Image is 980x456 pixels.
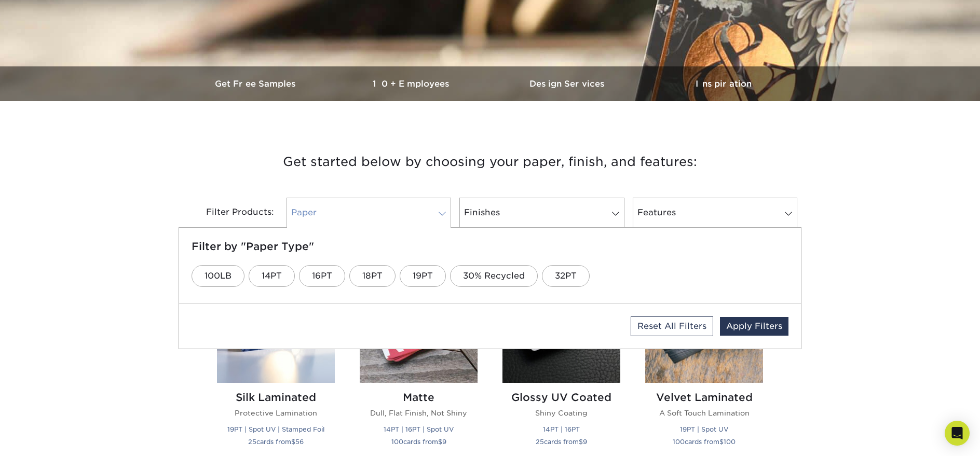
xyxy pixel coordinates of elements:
span: 100 [391,438,403,446]
small: 19PT | Spot UV | Stamped Foil [227,425,324,433]
p: Protective Lamination [217,408,335,418]
small: cards from [536,438,587,446]
h3: 10+ Employees [334,79,490,89]
h2: Velvet Laminated [645,391,763,404]
div: Open Intercom Messenger [945,421,970,446]
span: 9 [442,438,446,446]
a: 16PT [299,265,345,287]
h3: Design Services [490,79,646,89]
small: cards from [673,438,736,446]
span: 56 [295,438,304,446]
div: Filter Products: [179,198,282,228]
a: Apply Filters [720,317,788,336]
a: Inspiration [646,66,801,101]
h2: Matte [360,391,478,404]
iframe: Google Customer Reviews [3,424,88,452]
a: Get Free Samples [179,66,334,101]
small: 19PT | Spot UV [680,425,728,433]
a: 19PT [400,265,446,287]
span: 100 [673,438,685,446]
span: 25 [248,438,256,446]
small: cards from [391,438,446,446]
h3: Inspiration [646,79,801,89]
span: $ [579,438,583,446]
a: 14PT [249,265,295,287]
h2: Silk Laminated [217,391,335,404]
a: 18PT [349,265,396,287]
h3: Get Free Samples [179,79,334,89]
span: $ [291,438,295,446]
small: 14PT | 16PT | Spot UV [384,425,454,433]
h5: Filter by "Paper Type" [192,240,788,253]
h2: Glossy UV Coated [502,391,620,404]
p: Shiny Coating [502,408,620,418]
p: A Soft Touch Lamination [645,408,763,418]
a: Finishes [459,198,624,228]
p: Dull, Flat Finish, Not Shiny [360,408,478,418]
a: Design Services [490,66,646,101]
a: 100LB [192,265,244,287]
span: 100 [724,438,736,446]
span: $ [438,438,442,446]
a: Features [633,198,797,228]
span: 25 [536,438,544,446]
small: cards from [248,438,304,446]
a: 32PT [542,265,590,287]
a: Reset All Filters [631,316,713,336]
a: 10+ Employees [334,66,490,101]
span: $ [719,438,724,446]
h3: Get started below by choosing your paper, finish, and features: [186,139,794,185]
a: 30% Recycled [450,265,538,287]
a: Paper [287,198,451,228]
small: 14PT | 16PT [543,425,580,433]
span: 9 [583,438,587,446]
